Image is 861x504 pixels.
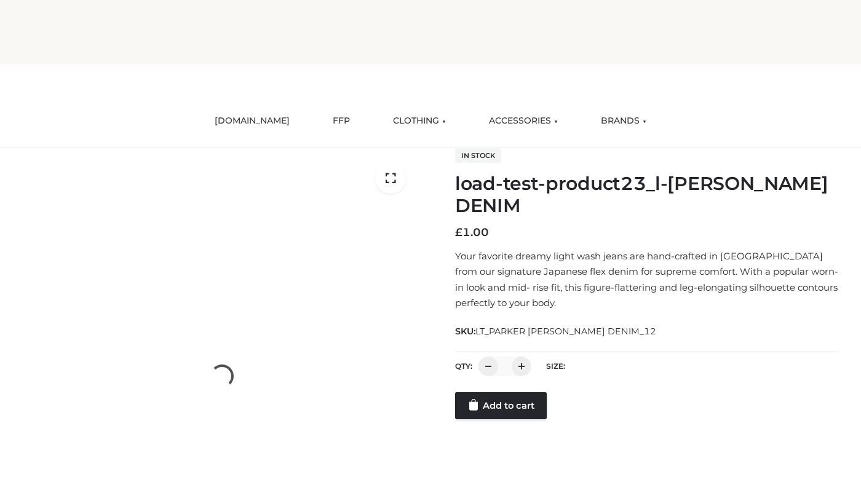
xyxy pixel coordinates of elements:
[546,361,565,371] label: Size:
[384,108,455,135] a: CLOTHING
[323,108,359,135] a: FFP
[455,392,547,419] a: Add to cart
[205,108,299,135] a: [DOMAIN_NAME]
[592,108,656,135] a: BRANDS
[455,248,838,311] p: Your favorite dreamy light wash jeans are hand-crafted in [GEOGRAPHIC_DATA] from our signature Ja...
[475,326,656,337] span: LT_PARKER [PERSON_NAME] DENIM_12
[455,173,838,217] h1: load-test-product23_l-[PERSON_NAME] DENIM
[455,226,489,239] bdi: 1.00
[455,361,472,371] label: QTY:
[480,108,567,135] a: ACCESSORIES
[455,226,462,239] span: £
[455,324,657,339] span: SKU:
[455,148,501,163] span: In stock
